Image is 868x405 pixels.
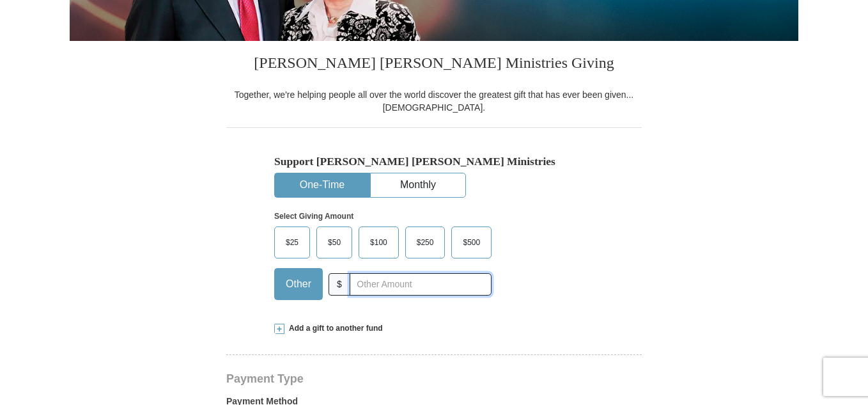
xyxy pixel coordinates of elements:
span: $25 [279,233,305,252]
input: Other Amount [350,273,492,296]
span: $ [329,273,350,296]
h4: Payment Type [226,374,642,384]
div: Together, we're helping people all over the world discover the greatest gift that has ever been g... [226,88,642,114]
button: Monthly [371,173,465,197]
span: $500 [456,233,486,252]
strong: Select Giving Amount [274,212,353,221]
span: $250 [410,233,440,252]
button: One-Time [275,173,369,197]
span: $100 [364,233,394,252]
h3: [PERSON_NAME] [PERSON_NAME] Ministries Giving [226,41,642,88]
span: Other [279,274,318,294]
span: Add a gift to another fund [284,323,383,334]
h5: Support [PERSON_NAME] [PERSON_NAME] Ministries [274,155,594,168]
span: $50 [322,233,347,252]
